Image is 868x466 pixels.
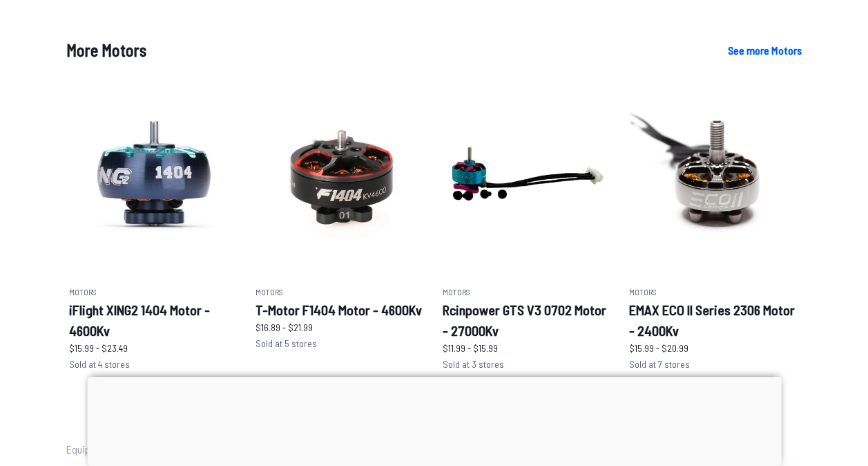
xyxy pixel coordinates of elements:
[255,337,317,349] span: Sold at 5 stores
[69,358,130,370] span: Sold at 4 stores
[629,74,799,372] a: imageMotorsEMAX ECO II Series 2306 Motor - 2400Kv$15.99 - $20.99Sold at 7 stores
[255,299,425,320] h2: T-Motor F1404 Motor - 4600Kv
[728,42,802,59] a: See more Motors
[255,287,283,297] span: Motors
[629,358,690,370] span: Sold at 7 stores
[443,341,613,355] p: $11.99 - $15.99
[69,287,97,297] span: Motors
[66,441,195,458] p: Equipment
[69,74,239,273] img: image
[443,358,504,370] span: Sold at 3 stores
[69,341,239,355] p: $15.99 - $23.49
[69,74,239,372] a: imageMotorsiFlight XING2 1404 Motor - 4600Kv$15.99 - $23.49Sold at 4 stores
[443,74,613,273] img: image
[87,377,781,463] iframe: Advertisement
[629,341,799,355] p: $15.99 - $20.99
[255,74,425,273] img: image
[629,287,657,297] span: Motors
[69,299,239,341] h2: iFlight XING2 1404 Motor - 4600Kv
[629,74,799,273] img: image
[255,74,425,351] a: imageMotorsT-Motor F1404 Motor - 4600Kv$16.89 - $21.99Sold at 5 stores
[66,38,706,63] h1: More Motors
[443,74,613,372] a: imageMotorsRcinpower GTS V3 0702 Motor - 27000Kv$11.99 - $15.99Sold at 3 stores
[443,287,470,297] span: Motors
[255,320,425,335] p: $16.89 - $21.99
[443,299,613,341] h2: Rcinpower GTS V3 0702 Motor - 27000Kv
[629,299,799,341] h2: EMAX ECO II Series 2306 Motor - 2400Kv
